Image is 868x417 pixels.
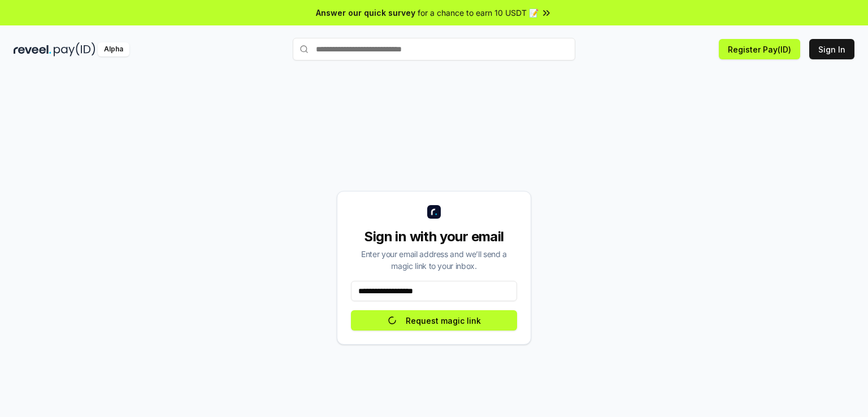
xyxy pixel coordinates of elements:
button: Sign In [809,39,854,59]
div: Alpha [98,42,129,57]
div: Enter your email address and we’ll send a magic link to your inbox. [351,248,517,272]
div: Sign in with your email [351,228,517,246]
img: logo_small [427,205,441,219]
img: reveel_dark [14,42,51,57]
span: for a chance to earn 10 USDT 📝 [418,7,539,19]
span: Answer our quick survey [316,7,415,19]
button: Request magic link [351,310,517,331]
button: Register Pay(ID) [719,39,800,59]
img: pay_id [54,42,96,57]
